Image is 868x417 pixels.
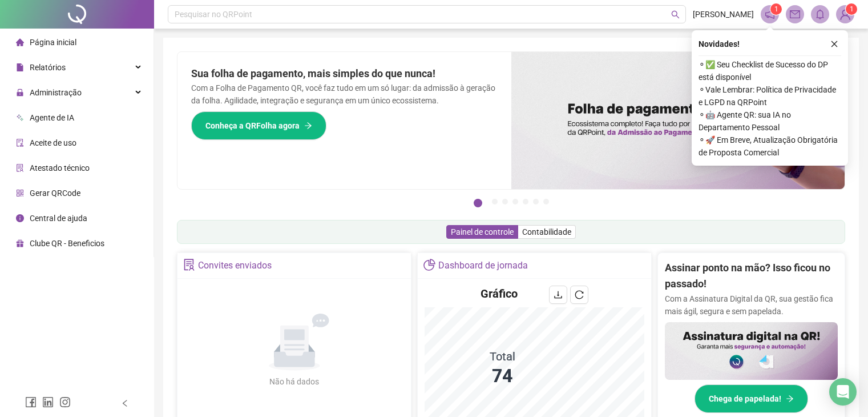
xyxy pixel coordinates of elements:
[121,399,129,407] span: left
[837,6,854,23] img: 74023
[30,113,74,122] span: Agente de IA
[59,396,71,408] span: instagram
[205,119,300,132] span: Conheça a QRFolha agora
[523,199,528,205] button: 5
[451,227,514,236] span: Painel de controle
[815,9,825,19] span: bell
[42,396,54,408] span: linkedin
[665,292,838,318] p: Com a Assinatura Digital da QR, sua gestão fica mais ágil, segura e sem papelada.
[25,396,37,408] span: facebook
[511,52,845,189] img: banner%2F8d14a306-6205-4263-8e5b-06e9a85ad873.png
[846,3,857,15] sup: Atualize o seu contato no menu Meus Dados
[30,138,76,147] span: Aceite de uso
[191,66,498,82] h2: Sua folha de pagamento, mais simples do que nunca!
[575,290,584,299] span: reload
[699,38,740,50] span: Novidades !
[699,134,841,159] span: ⚬ 🚀 Em Breve, Atualização Obrigatória de Proposta Comercial
[829,378,857,406] div: Open Intercom Messenger
[16,139,24,147] span: audit
[554,290,563,299] span: download
[438,256,528,275] div: Dashboard de jornada
[481,286,518,302] h4: Gráfico
[16,89,24,97] span: lock
[671,10,680,19] span: search
[699,83,841,109] span: ⚬ Vale Lembrar: Política de Privacidade e LGPD na QRPoint
[16,189,24,197] span: qrcode
[16,164,24,172] span: solution
[30,88,82,97] span: Administração
[30,239,104,248] span: Clube QR - Beneficios
[522,227,571,236] span: Contabilidade
[242,375,347,388] div: Não há dados
[492,199,498,205] button: 2
[16,63,24,71] span: file
[693,8,754,21] span: [PERSON_NAME]
[850,5,854,13] span: 1
[423,259,435,271] span: pie-chart
[183,259,195,271] span: solution
[30,189,80,198] span: Gerar QRCode
[533,199,539,205] button: 6
[709,392,781,405] span: Chega de papelada!
[695,384,808,413] button: Chega de papelada!
[198,256,272,275] div: Convites enviados
[502,199,508,205] button: 3
[30,214,87,223] span: Central de ajuda
[830,40,838,48] span: close
[30,38,76,47] span: Página inicial
[512,199,518,205] button: 4
[191,82,498,107] p: Com a Folha de Pagamento QR, você faz tudo em um só lugar: da admissão à geração da folha. Agilid...
[474,199,482,207] button: 1
[665,260,838,292] h2: Assinar ponto na mão? Isso ficou no passado!
[30,63,66,72] span: Relatórios
[765,9,775,19] span: notification
[665,322,838,380] img: banner%2F02c71560-61a6-44d4-94b9-c8ab97240462.png
[699,109,841,134] span: ⚬ 🤖 Agente QR: sua IA no Departamento Pessoal
[30,163,90,173] span: Atestado técnico
[699,58,841,83] span: ⚬ ✅ Seu Checklist de Sucesso do DP está disponível
[191,111,326,140] button: Conheça a QRFolha agora
[304,122,312,130] span: arrow-right
[543,199,549,205] button: 7
[786,395,794,403] span: arrow-right
[774,5,778,13] span: 1
[770,3,782,15] sup: 1
[16,38,24,46] span: home
[790,9,800,19] span: mail
[16,239,24,247] span: gift
[16,214,24,222] span: info-circle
